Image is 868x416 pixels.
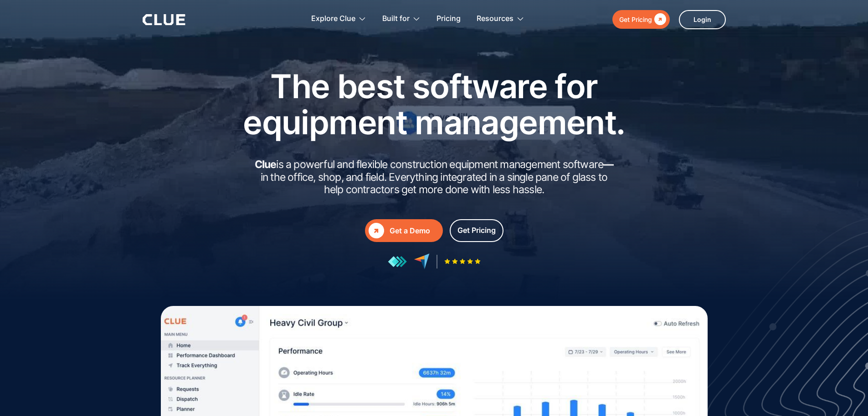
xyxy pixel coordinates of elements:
[679,10,726,29] a: Login
[369,223,384,238] div: 
[311,5,366,33] div: Explore Clue
[390,225,439,237] div: Get a Demo
[477,5,514,33] div: Resources
[252,158,616,196] h2: is a powerful and flexible construction equipment management software in the office, shop, and fi...
[450,219,503,242] a: Get Pricing
[704,288,868,416] iframe: Chat Widget
[612,10,670,29] a: Get Pricing
[365,219,443,242] a: Get a Demo
[457,225,496,236] div: Get Pricing
[603,158,613,171] strong: —
[382,5,421,33] div: Built for
[652,14,666,25] div: 
[255,158,277,171] strong: Clue
[382,5,410,33] div: Built for
[311,5,355,33] div: Explore Clue
[229,68,639,140] h1: The best software for equipment management.
[388,256,407,268] img: reviews at getapp
[414,253,430,269] img: reviews at capterra
[437,5,461,33] a: Pricing
[477,5,524,33] div: Resources
[444,258,481,264] img: Five-star rating icon
[619,14,652,25] div: Get Pricing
